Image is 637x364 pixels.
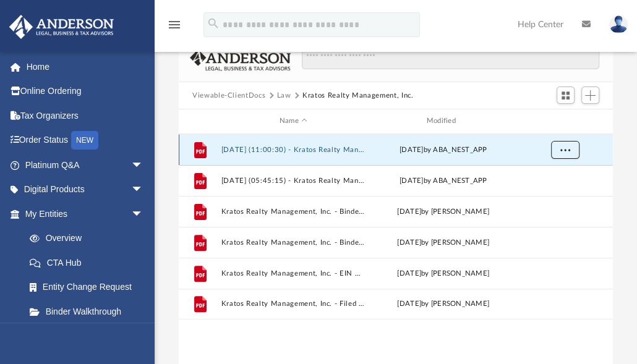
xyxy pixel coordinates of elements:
a: My Entitiesarrow_drop_down [9,201,162,226]
span: arrow_drop_down [131,201,156,227]
i: menu [167,17,182,32]
div: id [184,116,215,127]
button: Viewable-ClientDocs [192,90,265,101]
a: Overview [17,226,162,251]
button: Kratos Realty Management, Inc. - Filed Articles.pdf [221,300,366,308]
div: [DATE] by [PERSON_NAME] [371,206,516,217]
a: Binder Walkthrough [17,299,162,324]
i: search [207,17,220,30]
button: Kratos Realty Management, Inc. [302,90,414,101]
button: Kratos Realty Management, Inc. - Binder Documents.pdf [221,239,366,247]
button: Law [277,90,291,101]
span: arrow_drop_down [131,153,156,178]
img: User Pic [609,15,628,33]
a: Order StatusNEW [9,128,162,153]
button: Kratos Realty Management, Inc. - Binder Documents - DocuSigned.pdf [221,208,366,216]
button: Switch to Grid View [557,87,575,104]
div: NEW [71,131,98,150]
div: by ABA_NEST_APP [371,144,516,155]
button: More options [551,140,579,159]
a: menu [167,23,182,32]
a: Home [9,54,162,79]
button: Add [581,87,600,104]
div: [DATE] by [PERSON_NAME] [371,237,516,248]
div: id [521,116,607,127]
input: Search files and folders [302,46,599,69]
a: Platinum Q&Aarrow_drop_down [9,153,162,177]
span: [DATE] [400,146,424,153]
div: [DATE] by [PERSON_NAME] [371,268,516,279]
button: Kratos Realty Management, Inc. - EIN Notice.pdf [221,269,366,277]
img: Anderson Advisors Platinum Portal [6,15,118,39]
a: Entity Change Request [17,275,162,300]
div: Modified [370,116,515,127]
span: arrow_drop_down [131,177,156,203]
a: Tax Organizers [9,103,162,128]
div: by ABA_NEST_APP [371,175,516,186]
div: Name [221,116,366,127]
a: Digital Productsarrow_drop_down [9,177,162,202]
span: [DATE] [400,177,424,184]
button: [DATE] (05:45:15) - Kratos Realty Management, Inc. - EIN Letter from IRS.pdf [221,177,366,185]
a: Online Ordering [9,79,162,104]
div: [DATE] by [PERSON_NAME] [371,298,516,310]
button: [DATE] (11:00:30) - Kratos Realty Management, Inc. - EIN Letter from IRS.pdf [221,146,366,154]
a: CTA Hub [17,250,162,275]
